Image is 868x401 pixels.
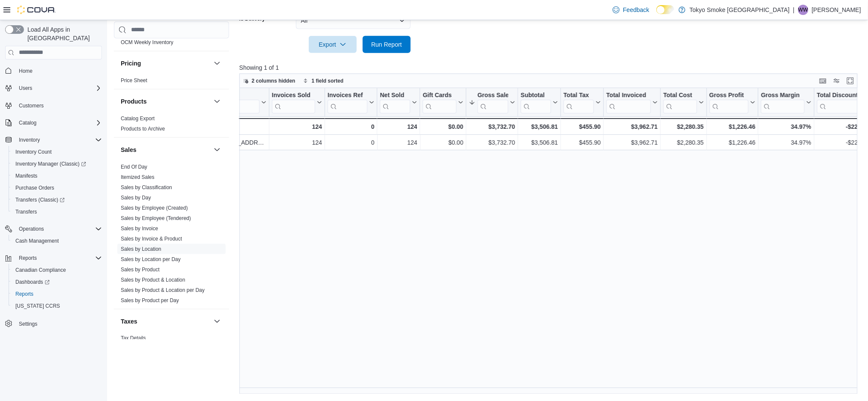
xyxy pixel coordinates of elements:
div: Gross Margin [761,91,804,99]
div: 124 [272,137,322,148]
nav: Complex example [5,61,102,352]
span: Sales by Classification [121,184,172,191]
div: Location [212,91,260,99]
a: Sales by Employee (Tendered) [121,215,191,221]
span: Export [314,36,352,53]
a: Transfers [12,207,40,217]
button: Canadian Compliance [9,264,105,276]
span: Dashboards [12,277,102,287]
span: Settings [19,321,37,327]
a: Purchase Orders [12,183,58,193]
button: Display options [832,76,842,86]
div: Gross Profit [709,91,749,113]
div: $0.00 [423,137,463,148]
div: $455.90 [564,122,601,132]
div: Location [212,91,260,113]
div: $3,506.81 [521,122,558,132]
input: Dark Mode [656,5,674,14]
span: Transfers [15,208,37,215]
button: Purchase Orders [9,182,105,194]
span: Sales by Invoice [121,225,158,232]
span: Run Report [371,40,402,49]
a: Cash Management [12,236,62,246]
button: Customers [2,99,105,112]
h3: Products [121,97,147,106]
span: Tax Details [121,335,146,342]
span: Operations [19,226,44,232]
span: Inventory Manager (Classic) [12,159,102,169]
button: Invoices Sold [272,91,322,113]
span: Feedback [623,6,649,14]
div: Wyatt Wilson [798,5,808,15]
div: $3,732.70 [469,122,515,132]
a: Sales by Product [121,267,160,273]
span: Customers [19,102,44,109]
a: Transfers (Classic) [9,194,105,206]
button: Total Tax [564,91,601,113]
h3: Sales [121,146,137,154]
span: Canadian Compliance [12,265,102,275]
button: Settings [2,317,105,330]
span: Reports [12,289,102,299]
button: Net Sold [380,91,417,113]
span: Reports [15,291,33,297]
button: Gross Profit [709,91,755,113]
div: 124 [380,137,417,148]
span: Manifests [12,171,102,181]
button: Run Report [363,36,411,53]
button: Enter fullscreen [845,76,856,86]
div: Invoices Ref [328,91,367,99]
span: Inventory [15,135,102,145]
button: Operations [15,224,48,234]
span: Sales by Product per Day [121,297,179,304]
a: Inventory Manager (Classic) [9,158,105,170]
div: Gift Card Sales [423,91,456,113]
button: Catalog [2,117,105,129]
div: 124 [380,122,417,132]
button: Taxes [212,316,222,327]
a: Inventory Count [12,147,55,157]
span: Dashboards [15,279,50,285]
p: [PERSON_NAME] [812,5,861,15]
div: $2,280.35 [663,122,704,132]
span: Home [15,65,102,76]
a: Customers [15,101,47,111]
div: $1,226.46 [709,122,755,132]
span: Sales by Employee (Created) [121,205,188,211]
span: Reports [15,253,102,263]
a: Products to Archive [121,126,165,132]
span: WW [799,5,808,15]
a: Sales by Product per Day [121,297,179,303]
div: Net Sold [380,91,410,99]
div: Total Discount [817,91,862,113]
a: End Of Day [121,164,147,170]
p: | [793,5,795,15]
button: Gift Cards [423,91,463,113]
div: 0 [328,122,374,132]
span: Sales by Product & Location [121,276,185,283]
div: $455.90 [564,137,601,148]
span: Manifests [15,172,37,179]
span: Inventory Count [15,149,52,155]
div: Total Discount [817,91,862,99]
div: $2,280.35 [663,137,704,148]
span: End Of Day [121,163,147,170]
span: Cash Management [12,236,102,246]
a: Reports [12,289,37,299]
button: Users [15,83,36,93]
div: Totals [212,122,266,132]
div: Pricing [114,75,229,89]
span: Purchase Orders [12,183,102,193]
a: Sales by Employee (Created) [121,205,188,211]
button: Gross Margin [761,91,811,113]
span: 1 field sorted [312,77,344,84]
div: 0 [328,137,374,148]
span: Itemized Sales [121,174,155,181]
a: Manifests [12,171,41,181]
button: 2 columns hidden [240,76,299,86]
button: 1 field sorted [300,76,347,86]
div: 34.97% [761,137,811,148]
a: Sales by Product & Location [121,277,185,283]
div: $0.00 [423,122,463,132]
button: Pricing [121,59,210,68]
